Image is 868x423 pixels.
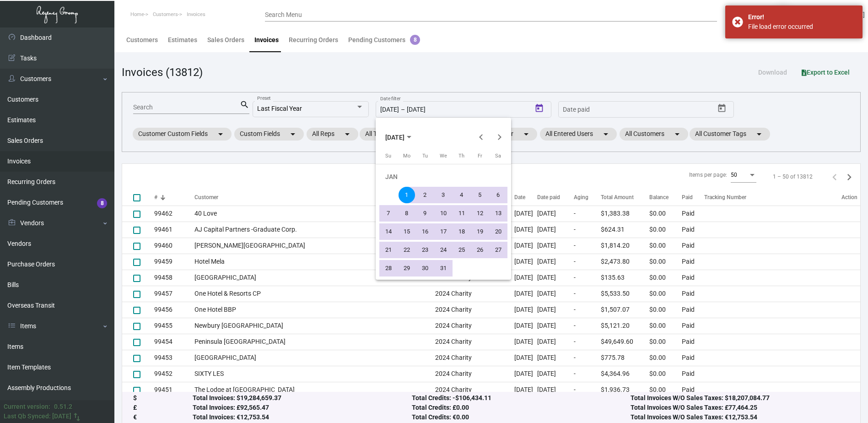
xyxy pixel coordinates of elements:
button: January 7, 2024 [379,204,398,222]
button: January 31, 2024 [434,259,453,277]
div: Last Qb Synced: [DATE] [4,412,71,421]
span: Fr [478,153,482,159]
div: 19 [472,223,488,240]
div: 15 [399,223,415,240]
td: JAN [379,168,507,186]
span: Th [458,153,464,159]
div: 5 [472,187,488,203]
div: 18 [453,223,470,240]
button: January 27, 2024 [489,241,507,259]
button: January 8, 2024 [398,204,416,222]
button: January 15, 2024 [398,222,416,241]
div: 4 [453,187,470,203]
div: 13 [490,205,507,222]
div: 1 [399,187,415,203]
div: 3 [435,187,452,203]
div: 25 [453,242,470,258]
div: 20 [490,223,507,240]
button: January 13, 2024 [489,204,507,222]
button: January 12, 2024 [471,204,489,222]
div: 26 [472,242,488,258]
button: January 4, 2024 [453,186,471,204]
button: January 10, 2024 [434,204,453,222]
div: 8 [399,205,415,222]
button: Previous month [472,128,490,146]
span: Tu [422,153,428,159]
div: 6 [490,187,507,203]
span: [DATE] [385,134,404,141]
button: January 20, 2024 [489,222,507,241]
div: 23 [417,242,433,258]
div: Error! [748,12,856,22]
div: Current version: [4,402,50,412]
button: January 6, 2024 [489,186,507,204]
div: 9 [417,205,433,222]
button: Next month [490,128,508,146]
div: 24 [435,242,452,258]
button: January 21, 2024 [379,241,398,259]
div: File load error occurred [748,22,856,32]
button: January 24, 2024 [434,241,453,259]
div: 28 [380,260,397,277]
button: January 9, 2024 [416,204,434,222]
button: January 3, 2024 [434,186,453,204]
button: January 1, 2024 [398,186,416,204]
span: Sa [495,153,501,159]
div: 12 [472,205,488,222]
div: 17 [435,223,452,240]
div: 27 [490,242,507,258]
button: January 16, 2024 [416,222,434,241]
button: January 17, 2024 [434,222,453,241]
button: January 14, 2024 [379,222,398,241]
button: January 19, 2024 [471,222,489,241]
button: January 29, 2024 [398,259,416,277]
button: Choose month and year [378,128,419,146]
div: 11 [453,205,470,222]
button: January 2, 2024 [416,186,434,204]
button: January 26, 2024 [471,241,489,259]
button: January 25, 2024 [453,241,471,259]
span: Mo [403,153,410,159]
button: January 5, 2024 [471,186,489,204]
div: 0.51.2 [54,402,72,412]
div: 2 [417,187,433,203]
div: 7 [380,205,397,222]
button: January 11, 2024 [453,204,471,222]
button: January 23, 2024 [416,241,434,259]
span: Su [385,153,391,159]
div: 16 [417,223,433,240]
span: We [440,153,447,159]
button: January 18, 2024 [453,222,471,241]
div: 10 [435,205,452,222]
div: 22 [399,242,415,258]
div: 14 [380,223,397,240]
div: 31 [435,260,452,277]
div: 29 [399,260,415,277]
div: 30 [417,260,433,277]
button: January 28, 2024 [379,259,398,277]
div: 21 [380,242,397,258]
button: January 22, 2024 [398,241,416,259]
button: January 30, 2024 [416,259,434,277]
